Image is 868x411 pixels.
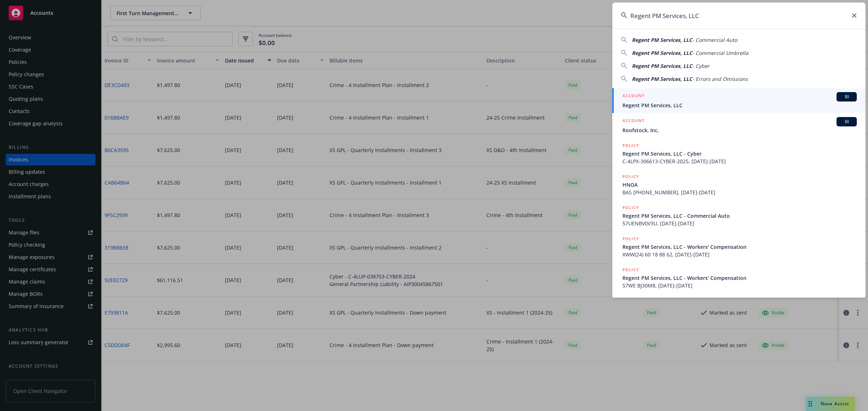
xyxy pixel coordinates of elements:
[839,118,854,125] span: BI
[632,36,692,43] span: Regent PM Services, LLC
[692,75,748,82] span: - Errors and Omissions
[839,94,854,100] span: BI
[622,92,644,101] h5: ACCOUNT
[622,157,857,165] span: C-4LPX-306613-CYBER-2025, [DATE]-[DATE]
[632,75,692,82] span: Regent PM Services, LLC
[622,150,857,157] span: Regent PM Services, LLC - Cyber
[612,113,865,138] a: ACCOUNTBIRoofstock, Inc.
[612,169,865,200] a: POLICYHNOABAS [PHONE_NUMBER], [DATE]-[DATE]
[692,62,710,69] span: - Cyber
[612,231,865,262] a: POLICYRegent PM Services, LLC - Workers' CompensationXWW(24) 60 18 88 62, [DATE]-[DATE]
[612,200,865,231] a: POLICYRegent PM Services, LLC - Commercial Auto57UENBV0V3U, [DATE]-[DATE]
[622,251,857,258] span: XWW(24) 60 18 88 62, [DATE]-[DATE]
[692,36,737,43] span: - Commercial Auto
[622,126,857,134] span: Roofstock, Inc.
[632,62,692,69] span: Regent PM Services, LLC
[622,282,857,289] span: 57WE BJ30M8, [DATE]-[DATE]
[612,262,865,293] a: POLICYRegent PM Services, LLC - Workers' Compensation57WE BJ30M8, [DATE]-[DATE]
[622,142,639,149] h5: POLICY
[622,274,857,282] span: Regent PM Services, LLC - Workers' Compensation
[622,117,644,126] h5: ACCOUNT
[612,138,865,169] a: POLICYRegent PM Services, LLC - CyberC-4LPX-306613-CYBER-2025, [DATE]-[DATE]
[622,101,857,109] span: Regent PM Services, LLC
[622,181,857,189] span: HNOA
[622,243,857,251] span: Regent PM Services, LLC - Workers' Compensation
[622,220,857,227] span: 57UENBV0V3U, [DATE]-[DATE]
[622,189,857,196] span: BAS [PHONE_NUMBER], [DATE]-[DATE]
[622,204,639,211] h5: POLICY
[622,173,639,180] h5: POLICY
[692,49,748,56] span: - Commercial Umbrella
[622,212,857,220] span: Regent PM Services, LLC - Commercial Auto
[612,3,865,29] input: Search...
[622,235,639,242] h5: POLICY
[622,266,639,273] h5: POLICY
[632,49,692,56] span: Regent PM Services, LLC
[612,88,865,113] a: ACCOUNTBIRegent PM Services, LLC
